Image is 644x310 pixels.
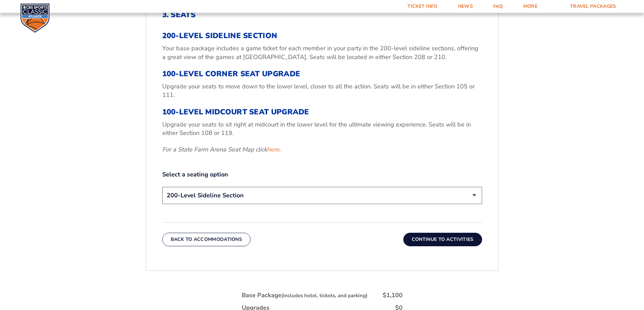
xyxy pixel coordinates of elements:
h3: 100-Level Corner Seat Upgrade [162,69,482,78]
h2: 3. Seats [162,10,482,19]
small: (includes hotel, tickets, and parking) [282,292,367,299]
button: Back To Accommodations [162,233,251,246]
div: Base Package [242,291,367,300]
div: $1,100 [383,291,403,300]
h3: 200-Level Sideline Section [162,31,482,40]
p: Your base package includes a game ticket for each member in your party in the 200-level sideline ... [162,44,482,61]
img: CBS Sports Classic [20,3,50,33]
label: Select a seating option [162,170,482,179]
a: here [267,145,279,154]
p: Upgrade your seats to sit right at midcourt in the lower level for the ultimate viewing experienc... [162,120,482,137]
em: For a State Farm Arena Seat Map click . [162,145,281,153]
h3: 100-Level Midcourt Seat Upgrade [162,108,482,116]
p: Upgrade your seats to move down to the lower level, closer to all the action. Seats will be in ei... [162,82,482,99]
button: Continue To Activities [403,233,482,246]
